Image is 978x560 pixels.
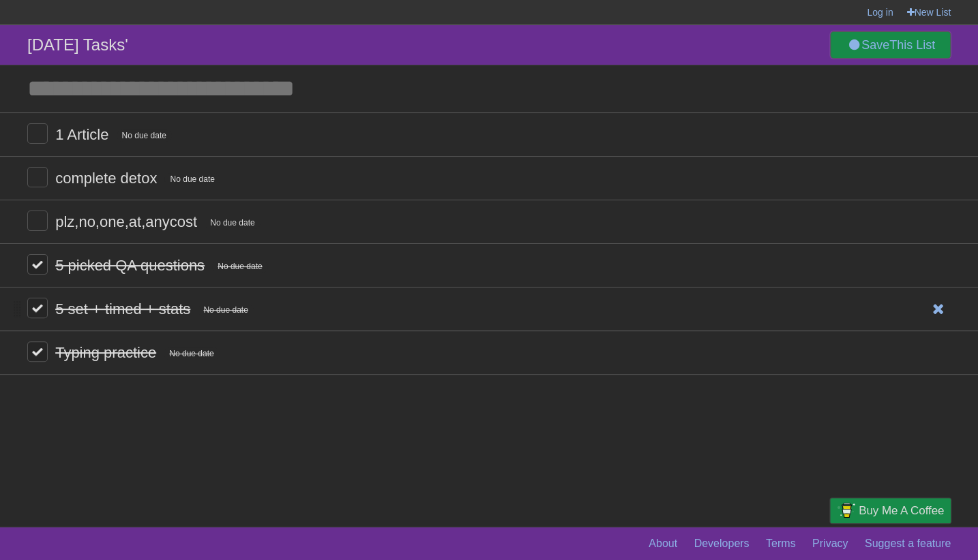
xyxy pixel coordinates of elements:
[55,344,160,361] span: Typing practice
[164,347,219,360] span: No due date
[812,531,848,557] a: Privacy
[830,31,951,59] a: SaveThis List
[27,123,48,144] label: Done
[27,298,48,318] label: Done
[889,38,935,52] b: This List
[205,217,260,229] span: No due date
[55,170,160,187] span: complete detox
[27,167,48,187] label: Done
[55,213,201,230] span: plz,no,one,at,anycost
[27,211,48,231] label: Done
[837,499,855,522] img: Buy me a coffee
[55,300,194,317] span: 5 set + timed + stats
[649,531,677,557] a: About
[198,304,253,316] span: No due date
[27,341,48,362] label: Done
[164,173,220,185] span: No due date
[694,531,749,557] a: Developers
[55,257,208,274] span: 5 picked QA questions
[859,499,944,523] span: Buy me a coffee
[117,129,172,142] span: No due date
[27,254,48,275] label: Done
[27,35,128,54] span: [DATE] Tasks'
[865,531,951,557] a: Suggest a feature
[212,260,267,273] span: No due date
[55,126,112,143] span: 1 Article
[830,498,951,523] a: Buy me a coffee
[766,531,796,557] a: Terms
